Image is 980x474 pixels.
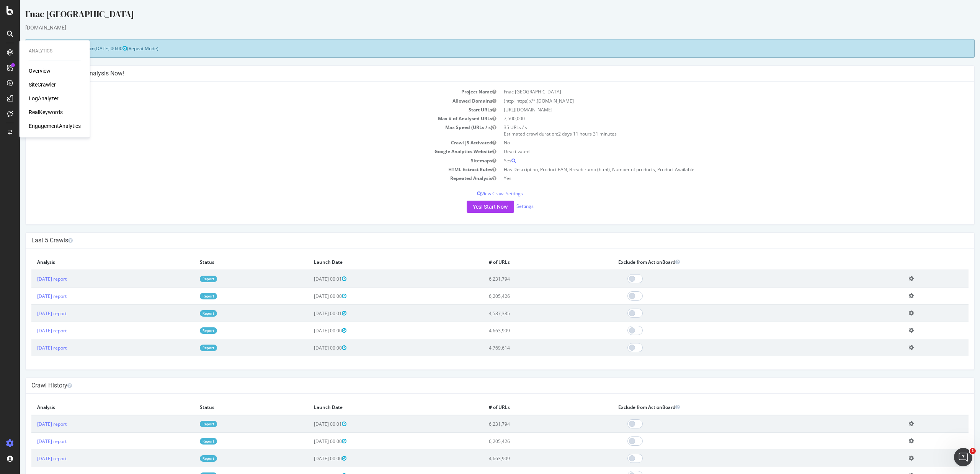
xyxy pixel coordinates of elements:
div: Analytics [29,48,81,54]
a: Report [180,455,197,462]
a: Report [180,327,197,334]
div: (Repeat Mode) [5,39,955,58]
td: Sitemaps [11,156,480,165]
a: Report [180,438,197,445]
td: 35 URLs / s Estimated crawl duration: [480,123,949,138]
a: [DATE] report [17,438,47,445]
a: Report [180,421,197,427]
th: Status [174,254,288,270]
span: [DATE] 00:00 [294,327,327,334]
td: Allowed Domains [11,96,480,105]
p: View Crawl Settings [11,190,949,197]
th: Status [174,399,288,415]
th: Analysis [11,399,174,415]
span: [DATE] 00:01 [294,276,327,282]
a: LogAnalyzer [29,95,59,102]
a: Report [180,345,197,351]
th: # of URLs [463,254,593,270]
td: 4,663,909 [463,450,593,467]
a: RealKeywords [29,108,63,116]
td: Repeated Analysis [11,174,480,183]
td: Google Analytics Website [11,147,480,156]
a: Overview [29,67,51,75]
td: Project Name [11,87,480,96]
td: Max # of Analysed URLs [11,114,480,123]
div: Fnac [GEOGRAPHIC_DATA] [5,8,955,24]
a: Report [180,276,197,282]
a: Settings [497,203,514,209]
h4: Configure your New Analysis Now! [11,70,949,77]
a: Report [180,293,197,299]
span: [DATE] 00:00 [75,45,107,52]
td: 6,231,794 [463,270,593,288]
span: 1 [970,448,976,454]
td: 6,205,426 [463,433,593,450]
th: Launch Date [288,399,463,415]
span: [DATE] 00:00 [294,438,327,445]
h4: Last 5 Crawls [11,237,949,244]
span: [DATE] 00:00 [294,293,327,299]
td: Yes [480,174,949,183]
iframe: Intercom live chat [954,448,972,466]
a: [DATE] report [17,276,47,282]
th: Exclude from ActionBoard [593,254,883,270]
a: Report [180,310,197,317]
a: EngagementAnalytics [29,122,81,130]
a: [DATE] report [17,421,47,427]
div: [DOMAIN_NAME] [5,24,955,31]
th: # of URLs [463,399,593,415]
td: Start URLs [11,105,480,114]
a: [DATE] report [17,310,47,317]
a: [DATE] report [17,455,47,462]
span: [DATE] 00:01 [294,310,327,317]
a: SiteCrawler [29,81,56,88]
span: [DATE] 00:00 [294,345,327,351]
td: No [480,138,949,147]
td: 6,231,794 [463,415,593,433]
td: Deactivated [480,147,949,156]
td: Fnac [GEOGRAPHIC_DATA] [480,87,949,96]
td: 4,587,385 [463,305,593,322]
td: [URL][DOMAIN_NAME] [480,105,949,114]
td: 4,663,909 [463,322,593,339]
td: 4,769,614 [463,339,593,356]
span: [DATE] 00:00 [294,455,327,462]
a: [DATE] report [17,293,47,299]
td: Yes [480,156,949,165]
td: 7,500,000 [480,114,949,123]
h4: Crawl History [11,382,949,389]
th: Launch Date [288,254,463,270]
td: Crawl JS Activated [11,138,480,147]
th: Analysis [11,254,174,270]
a: [DATE] report [17,345,47,351]
td: (http|https)://*.[DOMAIN_NAME] [480,96,949,105]
strong: Next Launch Scheduled for: [11,45,75,52]
th: Exclude from ActionBoard [593,399,883,415]
td: Max Speed (URLs / s) [11,123,480,138]
td: 6,205,426 [463,288,593,305]
span: 2 days 11 hours 31 minutes [538,131,597,137]
td: HTML Extract Rules [11,165,480,174]
a: [DATE] report [17,327,47,334]
td: Has Description, Product EAN, Breadcrumb (html), Number of products, Product Available [480,165,949,174]
span: [DATE] 00:01 [294,421,327,427]
button: Yes! Start Now [447,201,494,213]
